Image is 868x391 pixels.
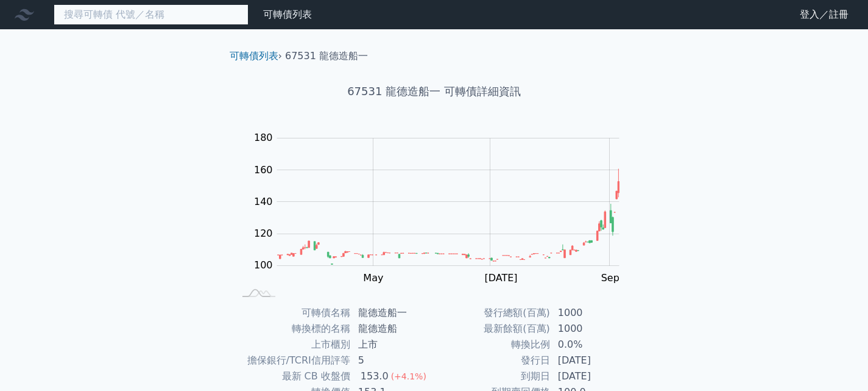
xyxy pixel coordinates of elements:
tspan: May [363,272,383,284]
td: 1000 [551,321,634,337]
td: 最新餘額(百萬) [434,321,551,337]
h1: 67531 龍德造船一 可轉債詳細資訊 [220,83,649,100]
tspan: 180 [254,132,273,143]
tspan: [DATE] [484,272,517,284]
td: [DATE] [551,368,634,384]
tspan: 120 [254,228,273,239]
span: (+4.1%) [391,371,426,381]
td: 轉換標的名稱 [235,321,351,337]
td: 上市 [351,337,434,353]
a: 可轉債列表 [263,9,312,20]
li: › [230,49,282,63]
td: 到期日 [434,368,551,384]
td: 0.0% [551,337,634,353]
td: 轉換比例 [434,337,551,353]
tspan: 100 [254,259,273,271]
tspan: 140 [254,196,273,207]
td: 發行總額(百萬) [434,305,551,321]
a: 登入／註冊 [790,5,858,24]
td: 龍德造船 [351,321,434,337]
td: [DATE] [551,353,634,368]
td: 1000 [551,305,634,321]
g: Chart [248,132,638,284]
a: 可轉債列表 [230,50,278,62]
tspan: Sep [601,272,619,284]
td: 龍德造船一 [351,305,434,321]
div: 153.0 [358,369,391,384]
td: 5 [351,353,434,368]
li: 67531 龍德造船一 [285,49,368,63]
input: 搜尋可轉債 代號／名稱 [54,4,249,25]
td: 最新 CB 收盤價 [235,368,351,384]
td: 發行日 [434,353,551,368]
td: 上市櫃別 [235,337,351,353]
tspan: 160 [254,164,273,176]
td: 可轉債名稱 [235,305,351,321]
td: 擔保銀行/TCRI信用評等 [235,353,351,368]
